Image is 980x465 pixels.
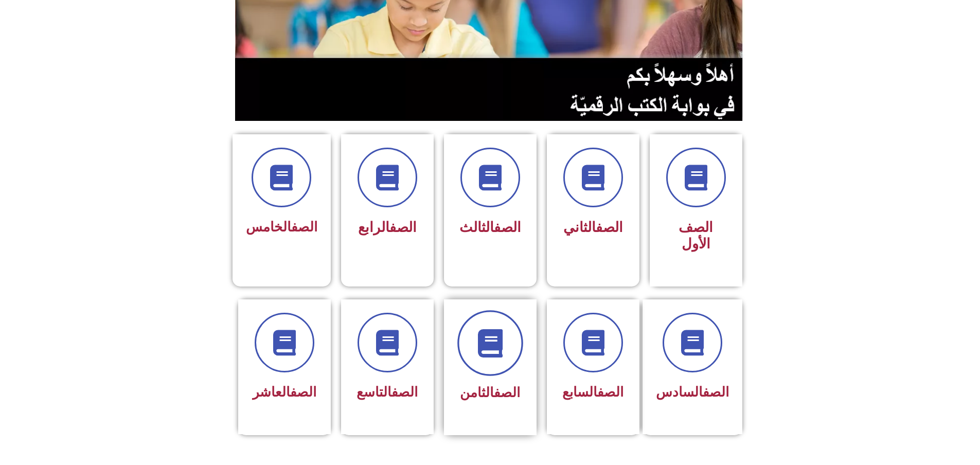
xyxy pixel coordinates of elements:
[358,219,417,236] span: الرابع
[460,385,520,400] span: الثامن
[596,219,623,236] a: الصف
[563,219,623,236] span: الثاني
[656,384,729,400] span: السادس
[253,384,316,400] span: العاشر
[291,219,317,235] a: الصف
[703,384,729,400] a: الصف
[679,219,713,252] span: الصف الأول
[246,219,317,235] span: الخامس
[597,384,623,400] a: الصف
[357,384,418,400] span: التاسع
[494,219,521,236] a: الصف
[290,384,316,400] a: الصف
[459,219,521,236] span: الثالث
[494,385,520,400] a: الصف
[562,384,623,400] span: السابع
[389,219,417,236] a: الصف
[391,384,418,400] a: الصف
